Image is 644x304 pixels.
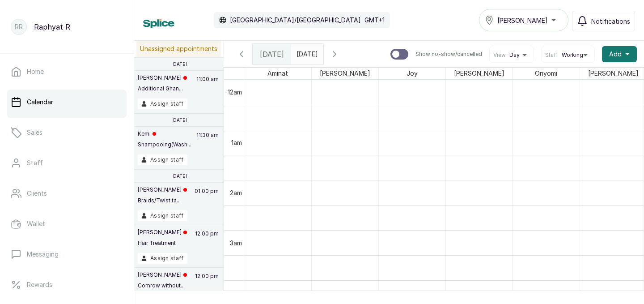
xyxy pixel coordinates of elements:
[138,197,187,204] p: Braids/Twist ta...
[229,138,244,147] div: 1am
[572,11,635,31] button: Notifications
[195,130,220,154] p: 11:30 am
[7,150,127,176] a: Staff
[7,59,127,84] a: Home
[15,22,23,31] p: RR
[586,68,640,79] span: [PERSON_NAME]
[415,51,482,58] p: Show no-show/cancelled
[27,219,45,228] p: Wallet
[138,154,187,165] button: Assign staff
[27,250,59,259] p: Messaging
[7,90,127,115] a: Calendar
[228,188,244,197] div: 2am
[7,181,127,206] a: Clients
[405,68,419,79] span: Joy
[609,50,622,59] span: Add
[591,17,630,26] span: Notifications
[7,211,127,236] a: Wallet
[27,189,47,198] p: Clients
[7,242,127,267] a: Messaging
[171,173,187,179] p: [DATE]
[452,68,506,79] span: [PERSON_NAME]
[364,16,385,25] p: GMT+1
[193,186,220,210] p: 01:00 pm
[136,41,221,57] p: Unassigned appointments
[479,9,568,31] button: [PERSON_NAME]
[228,238,244,248] div: 3am
[27,280,52,289] p: Rewards
[138,74,187,81] p: [PERSON_NAME]
[493,51,506,59] span: View
[194,271,220,295] p: 12:00 pm
[7,272,127,297] a: Rewards
[230,16,361,25] p: [GEOGRAPHIC_DATA]/[GEOGRAPHIC_DATA]
[27,67,44,76] p: Home
[138,130,191,137] p: Kemi
[171,61,187,67] p: [DATE]
[171,117,187,123] p: [DATE]
[138,253,187,264] button: Assign staff
[7,120,127,145] a: Sales
[138,240,187,247] p: Hair Treatment
[27,128,42,137] p: Sales
[194,229,220,253] p: 12:00 pm
[138,186,187,193] p: [PERSON_NAME]
[602,46,637,62] button: Add
[253,44,291,64] div: [DATE]
[493,51,530,59] button: ViewDay
[562,51,583,59] span: Working
[260,49,284,60] span: [DATE]
[545,51,591,59] button: StaffWorking
[318,68,372,79] span: [PERSON_NAME]
[226,87,244,97] div: 12am
[497,16,548,25] span: [PERSON_NAME]
[138,141,191,148] p: Shampooing(Wash...
[138,85,187,92] p: Additional Ghan...
[228,288,244,298] div: 4am
[138,271,187,278] p: [PERSON_NAME]
[138,282,187,289] p: Cornrow without...
[138,210,187,221] button: Assign staff
[509,51,520,59] span: Day
[266,68,290,79] span: Aminat
[195,74,220,98] p: 11:00 am
[27,98,53,107] p: Calendar
[138,98,187,109] button: Assign staff
[545,51,558,59] span: Staff
[34,21,70,32] p: Raphyat R
[27,158,43,167] p: Staff
[138,229,187,236] p: [PERSON_NAME]
[533,68,559,79] span: Oriyomi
